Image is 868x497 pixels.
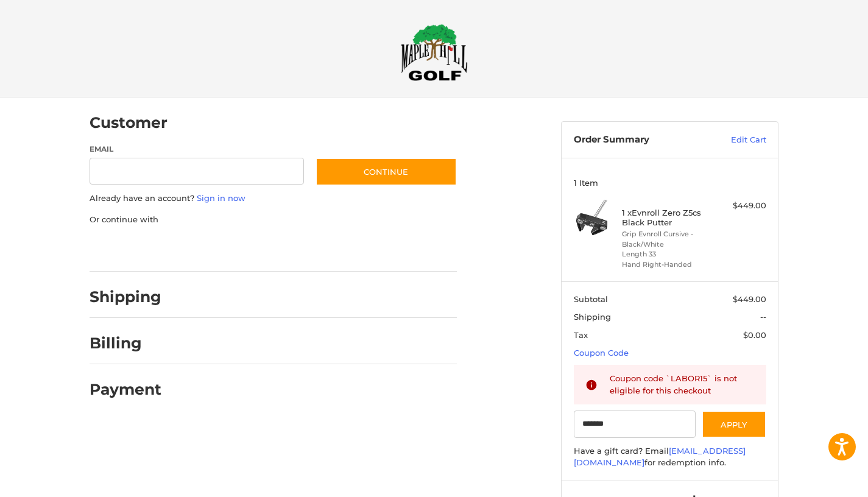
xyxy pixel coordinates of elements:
div: Coupon code `LABOR15` is not eligible for this checkout [610,373,755,397]
li: Length 33 [622,249,715,259]
span: Tax [574,330,588,340]
button: Continue [316,158,457,186]
a: Edit Cart [705,134,766,146]
h2: Customer [90,113,168,132]
img: Maple Hill Golf [401,24,468,81]
h2: Billing [90,334,161,353]
span: $449.00 [733,294,766,304]
h3: Order Summary [574,134,705,146]
iframe: Google Customer Reviews [767,464,868,497]
a: Sign in now [197,193,245,203]
p: Already have an account? [90,192,457,205]
span: Subtotal [574,294,608,304]
iframe: PayPal-paylater [189,238,280,259]
div: $449.00 [718,200,766,212]
h2: Shipping [90,287,161,306]
span: Shipping [574,312,611,322]
h3: 1 Item [574,178,766,188]
h4: 1 x Evnroll Zero Z5cs Black Putter [622,208,715,228]
h2: Payment [90,380,161,399]
label: Email [90,144,304,155]
div: Have a gift card? Email for redemption info. [574,445,766,469]
a: Coupon Code [574,348,629,358]
iframe: PayPal-venmo [292,238,384,259]
p: Or continue with [90,214,457,226]
button: Apply [702,411,766,438]
input: Gift Certificate or Coupon Code [574,411,696,438]
li: Hand Right-Handed [622,259,715,270]
li: Grip Evnroll Cursive - Black/White [622,229,715,249]
iframe: PayPal-paypal [86,238,177,259]
span: -- [760,312,766,322]
span: $0.00 [743,330,766,340]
